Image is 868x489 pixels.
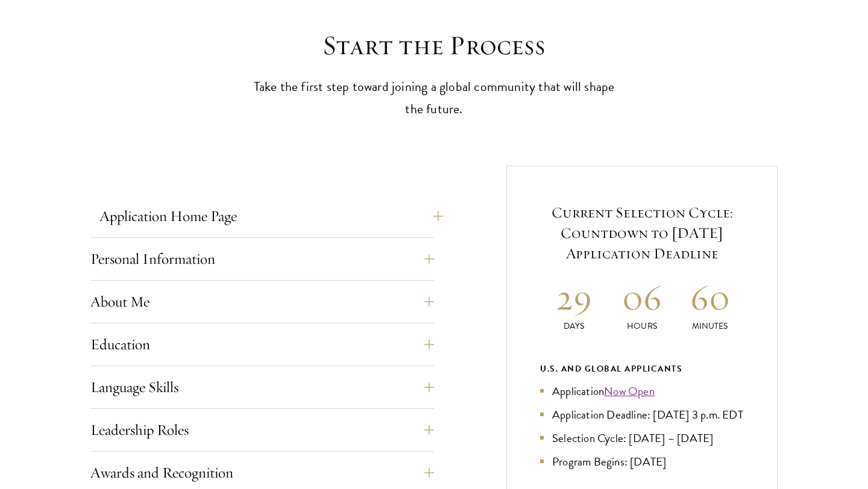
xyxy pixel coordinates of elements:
button: Personal Information [90,244,434,273]
p: Hours [608,320,676,332]
p: Days [540,320,608,332]
button: About Me [90,287,434,316]
button: Language Skills [90,373,434,402]
p: Take the first step toward joining a global community that will shape the future. [247,76,621,120]
li: Program Begins: [DATE] [540,453,744,470]
button: Leadership Roles [90,416,434,444]
li: Application [540,382,744,400]
li: Selection Cycle: [DATE] – [DATE] [540,429,744,447]
li: Application Deadline: [DATE] 3 p.m. EDT [540,406,744,423]
button: Application Home Page [99,202,443,231]
h2: 29 [540,275,608,320]
a: Now Open [604,382,655,400]
button: Awards and Recognition [90,458,434,487]
button: Education [90,330,434,359]
div: U.S. and Global Applicants [540,361,744,376]
h2: 06 [608,275,676,320]
h5: Current Selection Cycle: Countdown to [DATE] Application Deadline [540,202,744,264]
h2: 60 [676,275,744,320]
h2: Start the Process [247,29,621,63]
p: Minutes [676,320,744,332]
